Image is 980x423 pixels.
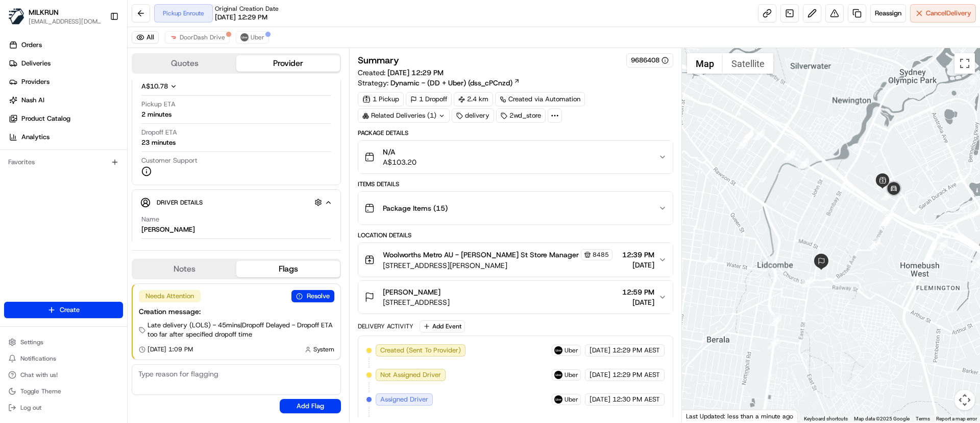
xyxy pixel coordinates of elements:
[565,346,578,354] span: Uber
[383,203,448,213] span: Package Items ( 15 )
[687,53,723,74] button: Show street map
[139,290,201,302] div: Needs Attention
[20,371,58,379] span: Chat with us!
[875,9,901,18] span: Reassign
[380,395,428,404] span: Assigned Driver
[937,239,948,250] div: 2
[141,82,231,91] button: A$10.78
[140,194,332,211] button: Driver Details
[926,9,971,18] span: Cancel Delivery
[936,416,977,421] a: Report a map error
[4,92,127,108] a: Nash AI
[4,154,123,170] div: Favorites
[883,211,894,222] div: 26
[240,33,249,41] img: uber-new-logo.jpeg
[554,371,562,379] img: uber-new-logo.jpeg
[180,33,225,41] span: DoorDash Drive
[4,110,127,127] a: Product Catalog
[4,335,123,349] button: Settings
[139,306,334,317] div: Creation message:
[313,345,334,353] span: System
[684,409,718,422] a: Open this area in Google Maps (opens a new window)
[854,416,910,421] span: Map data ©2025 Google
[141,138,176,147] div: 23 minutes
[4,74,127,90] a: Providers
[280,399,341,413] button: Add Flag
[590,370,610,380] span: [DATE]
[29,7,59,17] button: MILKRUN
[406,92,452,106] div: 1 Dropoff
[169,33,178,41] img: doordash_logo_v2.png
[251,33,264,41] span: Uber
[612,370,660,380] span: 12:29 PM AEST
[358,192,672,225] button: Package Items (15)
[869,237,880,249] div: 22
[390,78,512,88] span: Dynamic - (DD + Uber) (dss_cPCnzd)
[879,217,890,229] div: 23
[452,108,494,123] div: delivery
[141,225,195,234] div: [PERSON_NAME]
[358,180,673,188] div: Items Details
[390,78,520,88] a: Dynamic - (DD + Uber) (dss_cPCnzd)
[770,315,781,326] div: 20
[165,31,230,43] button: DoorDash Drive
[682,410,798,422] div: Last Updated: less than a minute ago
[141,215,159,224] span: Name
[4,351,123,366] button: Notifications
[60,305,80,315] span: Create
[358,92,404,106] div: 1 Pickup
[358,141,672,173] button: N/AA$103.20
[20,338,43,346] span: Settings
[383,250,579,260] span: Woolworths Metro AU - [PERSON_NAME] St Store Manager
[21,114,70,123] span: Product Catalog
[4,37,127,53] a: Orders
[737,138,748,149] div: 10
[454,92,493,106] div: 2.4 km
[4,4,106,29] button: MILKRUNMILKRUN[EMAIL_ADDRESS][DOMAIN_NAME]
[358,322,413,330] div: Delivery Activity
[236,261,340,277] button: Flags
[236,31,269,43] button: Uber
[622,297,654,307] span: [DATE]
[4,55,127,72] a: Deliveries
[590,346,610,355] span: [DATE]
[358,243,672,277] button: Woolworths Metro AU - [PERSON_NAME] St Store Manager8485[STREET_ADDRESS][PERSON_NAME]12:39 PM[DATE]
[631,56,669,65] div: 9686408
[141,110,171,119] div: 2 minutes
[784,149,795,161] div: 12
[880,215,891,227] div: 24
[148,321,334,339] span: Late delivery (LOLS) - 45mins | Dropoff Delayed - Dropoff ETA too far after specified dropoff time
[387,68,444,77] span: [DATE] 12:29 PM
[881,189,892,201] div: 3
[768,338,779,349] div: 19
[870,4,906,23] button: Reassign
[141,156,198,165] span: Customer Support
[29,17,102,26] button: [EMAIL_ADDRESS][DOMAIN_NAME]
[380,346,461,355] span: Created (Sent To Provider)
[358,68,444,78] span: Created:
[802,276,813,287] div: 21
[565,371,578,379] span: Uber
[380,370,441,380] span: Not Assigned Driver
[590,395,610,404] span: [DATE]
[804,415,848,422] button: Keyboard shortcuts
[20,404,41,412] span: Log out
[916,416,930,421] a: Terms (opens in new tab)
[684,409,718,422] img: Google
[622,260,654,270] span: [DATE]
[753,129,765,140] div: 11
[21,59,51,68] span: Deliveries
[21,40,42,50] span: Orders
[622,250,654,260] span: 12:39 PM
[554,395,562,404] img: uber-new-logo.jpeg
[4,384,123,398] button: Toggle Theme
[358,129,673,137] div: Package Details
[383,287,440,297] span: [PERSON_NAME]
[21,96,44,105] span: Nash AI
[954,390,975,410] button: Map camera controls
[358,108,450,123] div: Related Deliveries (1)
[141,100,176,109] span: Pickup ETA
[495,92,585,106] a: Created via Automation
[148,345,193,353] span: [DATE] 1:09 PM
